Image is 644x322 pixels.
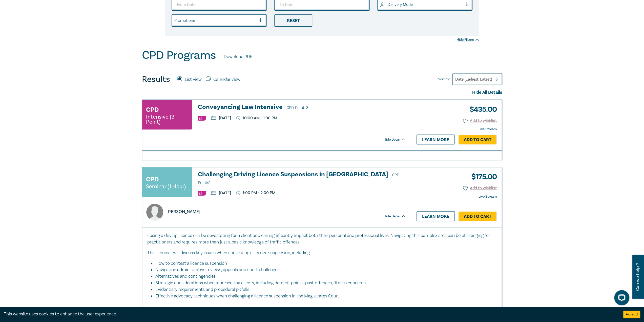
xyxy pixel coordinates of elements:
[155,286,492,293] li: Evidentiary requirements and procedural pitfalls
[142,89,502,96] div: Hide All Details
[635,258,640,296] span: Can we help ?
[174,18,175,23] input: select
[198,191,206,196] img: Substantive Law
[417,211,455,221] a: Learn more
[185,76,202,83] label: List view
[213,76,240,83] label: Calendar view
[4,311,616,317] div: This website uses cookies to enhance the user experience.
[468,171,497,183] h3: $ 175.00
[384,214,411,219] div: Hide Detail
[147,250,497,256] p: This seminar will discuss key issues when contesting a licence suspension, including:
[463,118,497,124] button: Add to wishlist
[146,105,159,114] h3: CPD
[155,267,492,273] li: Navigating administrative reviews, appeals and court challenges
[456,37,479,42] div: Hide Filters
[466,104,497,115] h3: $ 435.00
[155,273,492,280] li: Alternatives and contingencies
[479,127,497,131] strong: Live Stream
[286,105,308,110] span: CPD Points 3
[198,171,406,186] h3: Challenging Driving Licence Suspensions in [GEOGRAPHIC_DATA]
[142,49,216,62] h1: CPD Programs
[438,77,450,82] span: Sort by:
[146,114,188,124] small: Intensive (3 Point)
[146,204,163,221] img: A8UdDugLQf5CAAAAJXRFWHRkYXRlOmNyZWF0ZQAyMDIxLTA5LTMwVDA5OjEwOjA0KzAwOjAwJDk1UAAAACV0RVh0ZGF0ZTptb...
[417,135,455,144] a: Learn more
[142,74,170,84] h4: Results
[623,311,640,318] button: Accept cookies
[479,194,497,199] strong: Live Stream
[463,185,497,191] button: Add to wishlist
[198,104,406,111] h3: Conveyancing Law Intensive
[224,53,252,60] a: Download PDF
[147,232,497,245] p: Losing a driving licence can be devastating for a client and can significantly impact both their ...
[155,293,497,299] li: Effective advocacy techniques when challenging a licence suspension in the Magistrates Court
[384,137,411,142] div: Hide Detail
[198,171,406,186] a: Challenging Driving Licence Suspensions in [GEOGRAPHIC_DATA] CPD Points1
[146,175,159,184] h3: CPD
[459,212,497,221] a: Add to Cart
[610,288,631,309] iframe: LiveChat chat widget
[236,116,277,121] p: 10:00 AM - 1:30 PM
[236,191,275,195] p: 1:00 PM - 2:00 PM
[198,116,206,121] img: Substantive Law
[455,77,456,82] input: Sort by
[211,191,231,195] p: [DATE]
[274,14,312,27] div: Reset
[198,104,406,111] a: Conveyancing Law Intensive CPD Points3
[155,260,492,267] li: How to contest a licence suspension
[211,116,231,120] p: [DATE]
[198,173,400,185] span: CPD Points 1
[459,135,497,144] a: Add to Cart
[380,2,381,7] input: select
[167,209,200,215] p: [PERSON_NAME]
[146,184,186,189] small: Seminar (1 Hour)
[155,280,492,286] li: Strategic considerations when representing clients, including demerit points, past offences, fitn...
